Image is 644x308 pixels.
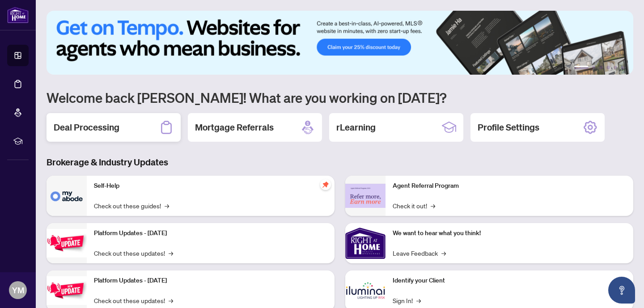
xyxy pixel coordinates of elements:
span: → [441,248,446,258]
img: Platform Updates - July 21, 2025 [47,229,87,257]
img: Platform Updates - July 8, 2025 [47,276,87,304]
p: We want to hear what you think! [393,228,626,238]
span: → [416,295,421,305]
a: Check out these updates!→ [94,248,173,258]
p: Identify your Client [393,276,626,286]
img: We want to hear what you think! [345,223,386,263]
img: Agent Referral Program [345,184,386,208]
button: Open asap [608,277,635,304]
a: Check out these guides!→ [94,201,169,211]
p: Platform Updates - [DATE] [94,228,327,238]
p: Agent Referral Program [393,181,626,191]
img: logo [7,7,29,23]
span: → [165,201,169,211]
img: Slide 0 [47,11,633,75]
h2: Deal Processing [54,121,119,134]
h1: Welcome back [PERSON_NAME]! What are you working on [DATE]? [47,89,633,106]
h2: rLearning [336,121,376,134]
button: 3 [599,66,603,69]
img: Self-Help [47,176,87,216]
h2: Mortgage Referrals [195,121,274,134]
span: → [169,248,173,258]
span: YM [12,284,24,296]
button: 4 [606,66,610,69]
span: → [431,201,435,211]
span: → [169,295,173,305]
button: 2 [592,66,596,69]
button: 5 [614,66,617,69]
span: pushpin [320,179,331,190]
a: Check out these updates!→ [94,295,173,305]
h3: Brokerage & Industry Updates [47,156,633,169]
p: Platform Updates - [DATE] [94,276,327,286]
h2: Profile Settings [478,121,539,134]
button: 1 [574,66,589,69]
button: 6 [621,66,624,69]
a: Check it out!→ [393,201,435,211]
a: Leave Feedback→ [393,248,446,258]
a: Sign In!→ [393,295,421,305]
p: Self-Help [94,181,327,191]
